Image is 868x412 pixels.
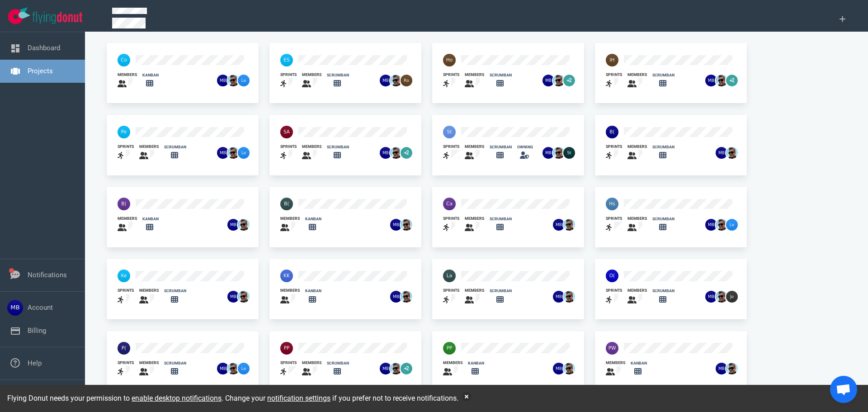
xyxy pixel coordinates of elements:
[627,288,647,294] div: members
[652,288,675,294] div: scrumban
[238,147,250,159] img: 26
[164,144,186,150] div: scrumban
[730,78,734,83] text: +2
[238,75,250,86] img: 26
[280,54,293,66] img: 40
[404,366,409,371] text: +2
[553,75,565,86] img: 26
[468,360,484,366] div: kanban
[716,363,727,374] img: 26
[118,54,130,66] img: 40
[118,342,130,355] img: 40
[553,363,565,374] img: 26
[280,144,297,161] a: sprints
[563,291,575,303] img: 26
[563,219,575,231] img: 26
[443,216,459,222] div: sprints
[118,72,137,90] a: members
[118,360,134,366] div: sprints
[302,72,321,90] a: members
[280,72,297,90] a: sprints
[302,360,321,366] div: members
[401,75,412,86] img: 26
[443,72,459,90] a: sprints
[280,288,300,305] a: members
[627,216,647,233] a: members
[465,72,484,90] a: members
[465,288,484,294] div: members
[443,126,456,138] img: 40
[390,219,402,231] img: 26
[302,144,321,150] div: members
[118,288,134,294] div: sprints
[142,216,159,222] div: kanban
[238,363,250,374] img: 26
[726,291,738,303] img: 26
[606,72,622,90] a: sprints
[118,288,134,305] a: sprints
[327,72,349,78] div: scrumban
[606,54,618,66] img: 40
[217,147,229,159] img: 26
[380,75,392,86] img: 26
[164,288,186,294] div: scrumban
[606,216,622,222] div: sprints
[627,144,647,150] div: members
[705,75,717,86] img: 26
[517,144,533,150] div: owning
[118,72,137,78] div: members
[443,144,459,150] div: sprints
[606,126,618,138] img: 40
[652,144,675,150] div: scrumban
[280,126,293,138] img: 40
[305,216,321,222] div: kanban
[726,147,738,159] img: 26
[606,72,622,78] div: sprints
[28,44,60,52] a: Dashboard
[217,363,229,374] img: 26
[280,198,293,210] img: 40
[139,360,159,378] a: members
[302,360,321,378] a: members
[327,144,349,150] div: scrumban
[7,394,222,403] span: Flying Donut needs your permission to
[280,72,297,78] div: sprints
[142,72,159,78] div: kanban
[627,72,647,90] a: members
[28,303,53,312] a: Account
[606,270,618,282] img: 40
[606,360,625,366] div: members
[380,147,392,159] img: 26
[443,342,456,355] img: 40
[606,360,625,378] a: members
[443,360,462,378] a: members
[490,72,512,78] div: scrumban
[139,288,159,305] a: members
[390,147,402,159] img: 26
[118,144,134,150] div: sprints
[118,216,137,222] div: members
[227,363,239,374] img: 26
[606,144,622,150] div: sprints
[305,288,321,294] div: kanban
[606,144,622,161] a: sprints
[28,67,53,75] a: Projects
[443,270,456,282] img: 40
[716,291,727,303] img: 26
[490,288,512,294] div: scrumban
[606,342,618,355] img: 40
[465,288,484,305] a: members
[28,327,46,335] a: Billing
[465,72,484,78] div: members
[553,219,565,231] img: 26
[652,72,675,78] div: scrumban
[465,144,484,161] a: members
[28,359,42,367] a: Help
[267,394,330,403] a: notification settings
[631,360,647,366] div: kanban
[380,363,392,374] img: 26
[563,147,575,159] img: 26
[542,147,554,159] img: 26
[217,75,229,86] img: 26
[118,270,130,282] img: 40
